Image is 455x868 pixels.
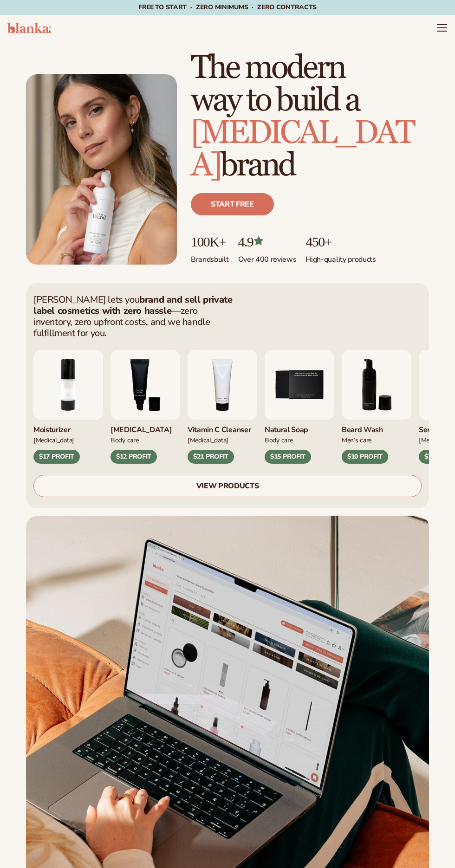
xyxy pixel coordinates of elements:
div: $10 PROFIT [342,450,388,464]
img: Nature bar of soap. [265,350,334,420]
div: $12 PROFIT [110,450,157,464]
div: Moisturizer [33,420,103,435]
img: Smoothing lip balm. [110,350,180,420]
div: 2 / 9 [33,350,103,464]
img: Female holding tanning mousse. [26,74,177,265]
div: 4 / 9 [188,350,257,464]
div: Body Care [110,435,180,445]
img: Moisturizing lotion. [33,350,103,420]
p: Brands built [191,249,229,265]
div: Beard Wash [342,420,411,435]
img: logo [7,22,51,33]
div: 6 / 9 [342,350,411,464]
div: $15 PROFIT [265,450,311,464]
div: [MEDICAL_DATA] [33,435,103,445]
div: Natural Soap [265,420,334,435]
span: Free to start · ZERO minimums · ZERO contracts [138,3,317,12]
p: 100K+ [191,234,229,249]
a: Start free [191,193,274,215]
div: [MEDICAL_DATA] [188,435,257,445]
p: Over 400 reviews [238,249,297,265]
div: Body Care [265,435,334,445]
p: 4.9 [238,234,297,249]
strong: brand and sell private label cosmetics with zero hassle [33,293,232,317]
p: High-quality products [305,249,376,265]
h1: The modern way to build a brand [191,52,429,182]
summary: Menu [436,22,448,33]
div: $21 PROFIT [188,450,234,464]
span: [MEDICAL_DATA] [191,113,413,185]
div: Vitamin C Cleanser [188,420,257,435]
img: Foaming beard wash. [342,350,411,420]
a: VIEW PRODUCTS [33,475,422,497]
p: [PERSON_NAME] lets you —zero inventory, zero upfront costs, and we handle fulfillment for you. [33,294,233,339]
div: [MEDICAL_DATA] [110,420,180,435]
div: $17 PROFIT [33,450,80,464]
div: Men’s Care [342,435,411,445]
div: 3 / 9 [110,350,180,464]
div: 5 / 9 [265,350,334,464]
img: Vitamin c cleanser. [188,350,257,420]
p: 450+ [305,234,376,249]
